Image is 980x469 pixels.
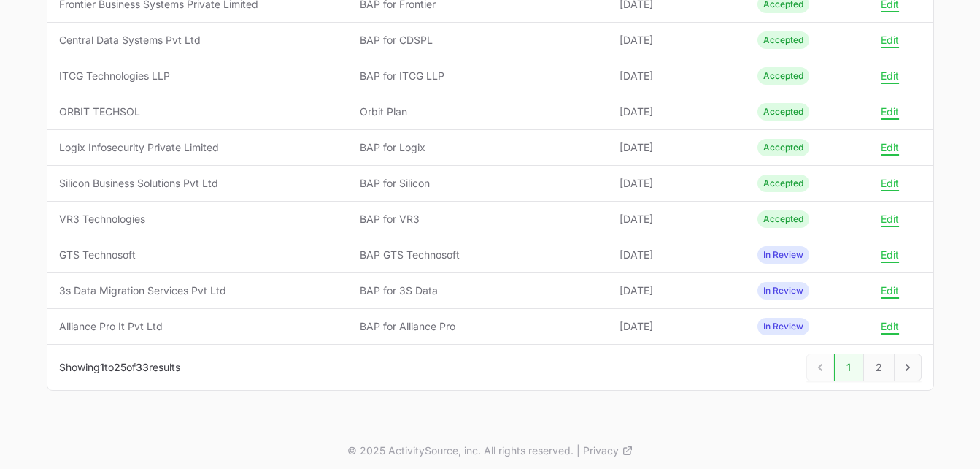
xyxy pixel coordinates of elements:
span: BAP for Alliance Pro [360,319,596,334]
span: [DATE] [620,33,734,47]
span: 25 [114,361,126,373]
span: 1 [100,361,104,373]
span: BAP GTS Technosoft [360,248,596,262]
span: [DATE] [620,104,734,119]
span: BAP for CDSPL [360,33,596,47]
p: Showing to of results [59,360,180,375]
span: Orbit Plan [360,104,596,119]
span: Central Data Systems Pvt Ltd [59,33,337,47]
span: BAP for Logix [360,140,596,155]
span: VR3 Technologies [59,212,337,226]
span: [DATE] [620,176,734,191]
span: ITCG Technologies LLP [59,69,337,83]
p: © 2025 ActivitySource, inc. All rights reserved. [347,443,574,458]
span: BAP for Silicon [360,176,596,191]
a: 2 [863,354,895,381]
span: BAP for ITCG LLP [360,69,596,83]
button: Edit [881,284,899,297]
span: [DATE] [620,248,734,262]
button: Edit [881,248,899,262]
span: ORBIT TECHSOL [59,104,337,119]
button: Edit [881,213,899,226]
span: [DATE] [620,69,734,83]
button: Edit [881,177,899,190]
span: BAP for VR3 [360,212,596,226]
button: Edit [881,69,899,83]
span: Alliance Pro It Pvt Ltd [59,319,337,334]
span: 33 [136,361,149,373]
span: [DATE] [620,319,734,334]
button: Edit [881,105,899,118]
span: | [576,443,580,458]
span: GTS Technosoft [59,248,337,262]
button: Edit [881,320,899,333]
button: Edit [881,34,899,47]
span: [DATE] [620,212,734,226]
span: Logix Infosecurity Private Limited [59,140,337,155]
span: Silicon Business Solutions Pvt Ltd [59,176,337,191]
span: [DATE] [620,283,734,298]
a: Next [894,354,922,381]
a: 1 [834,354,863,381]
a: Privacy [583,443,633,458]
span: 3s Data Migration Services Pvt Ltd [59,283,337,298]
span: [DATE] [620,140,734,155]
button: Edit [881,141,899,154]
span: BAP for 3S Data [360,283,596,298]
